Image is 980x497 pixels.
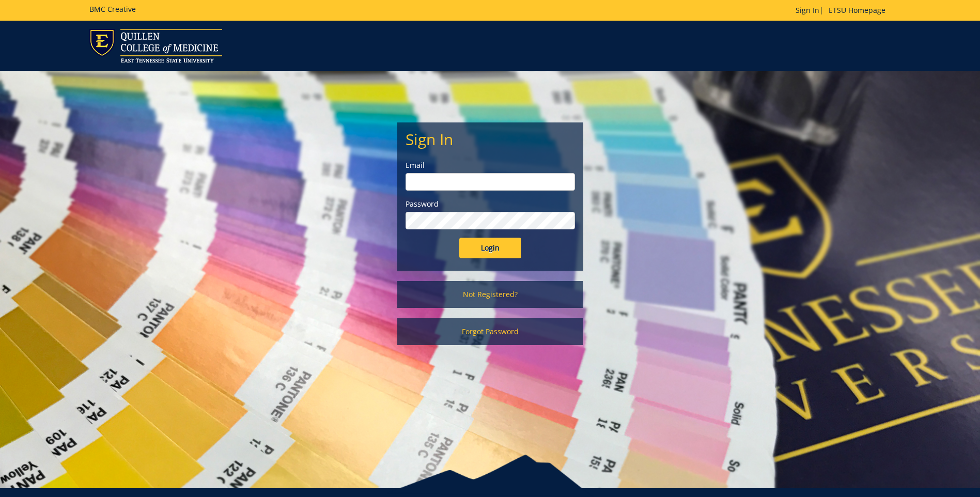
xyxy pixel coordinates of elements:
[823,5,891,15] a: ETSU Homepage
[796,5,819,15] a: Sign In
[89,29,222,63] img: ETSU logo
[406,199,575,209] label: Password
[397,281,583,308] a: Not Registered?
[459,238,521,258] input: Login
[89,5,136,13] h5: BMC Creative
[406,131,575,148] h2: Sign In
[406,160,575,170] label: Email
[796,5,891,15] p: |
[397,318,583,345] a: Forgot Password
